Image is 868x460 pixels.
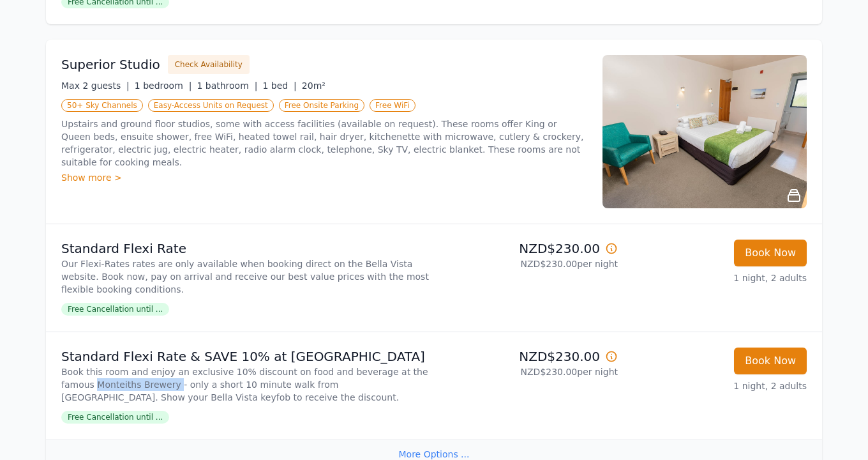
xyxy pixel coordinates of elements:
[370,99,415,112] span: Free WiFi
[135,80,192,91] span: 1 bedroom |
[734,348,807,374] button: Book Now
[628,272,807,284] p: 1 night, 2 adults
[61,99,143,112] span: 50+ Sky Channels
[61,80,130,91] span: Max 2 guests |
[61,257,429,296] p: Our Flexi-Rates rates are only available when booking direct on the Bella Vista website. Book now...
[61,365,429,404] p: Book this room and enjoy an exclusive 10% discount on food and beverage at the famous Monteiths B...
[61,411,169,424] span: Free Cancellation until ...
[61,348,429,365] p: Standard Flexi Rate & SAVE 10% at [GEOGRAPHIC_DATA]
[439,240,618,257] p: NZD$230.00
[148,99,274,112] span: Easy-Access Units on Request
[61,240,429,257] p: Standard Flexi Rate
[734,240,807,266] button: Book Now
[302,80,325,91] span: 20m²
[61,303,169,316] span: Free Cancellation until ...
[168,55,250,74] button: Check Availability
[628,379,807,392] p: 1 night, 2 adults
[61,171,587,184] div: Show more >
[197,80,257,91] span: 1 bathroom |
[279,99,364,112] span: Free Onsite Parking
[61,118,587,169] p: Upstairs and ground floor studios, some with access facilities (available on request). These room...
[439,365,618,378] p: NZD$230.00 per night
[61,56,160,73] h3: Superior Studio
[439,257,618,270] p: NZD$230.00 per night
[439,348,618,365] p: NZD$230.00
[262,80,296,91] span: 1 bed |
